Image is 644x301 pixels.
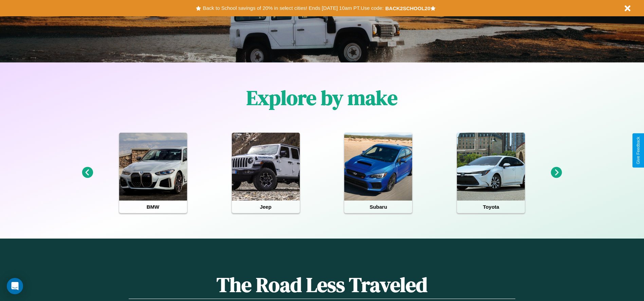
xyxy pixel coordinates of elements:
[232,201,300,213] h4: Jeep
[636,137,641,164] div: Give Feedback
[385,5,430,11] b: BACK2SCHOOL20
[201,3,385,13] button: Back to School savings of 20% in select cities! Ends [DATE] 10am PT.Use code:
[129,271,515,299] h1: The Road Less Traveled
[457,201,525,213] h4: Toyota
[119,201,187,213] h4: BMW
[344,201,412,213] h4: Subaru
[246,84,398,112] h1: Explore by make
[7,278,23,294] div: Open Intercom Messenger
